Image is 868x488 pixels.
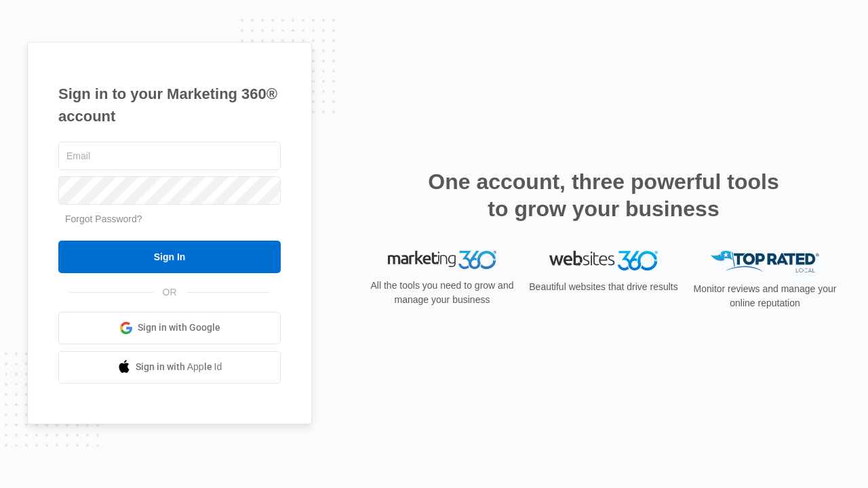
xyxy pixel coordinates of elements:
[58,351,281,384] a: Sign in with Apple Id
[138,321,220,335] span: Sign in with Google
[136,360,222,374] span: Sign in with Apple Id
[424,168,783,222] h2: One account, three powerful tools to grow your business
[711,251,819,273] img: Top Rated Local
[58,83,281,127] h1: Sign in to your Marketing 360® account
[366,279,518,307] p: All the tools you need to grow and manage your business
[58,241,281,273] input: Sign In
[549,251,658,270] img: Websites 360
[689,282,841,310] p: Monitor reviews and manage your online reputation
[58,312,281,344] a: Sign in with Google
[153,285,186,300] span: OR
[58,142,281,170] input: Email
[388,251,496,270] img: Marketing 360
[528,280,679,294] p: Beautiful websites that drive results
[65,213,142,224] a: Forgot Password?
